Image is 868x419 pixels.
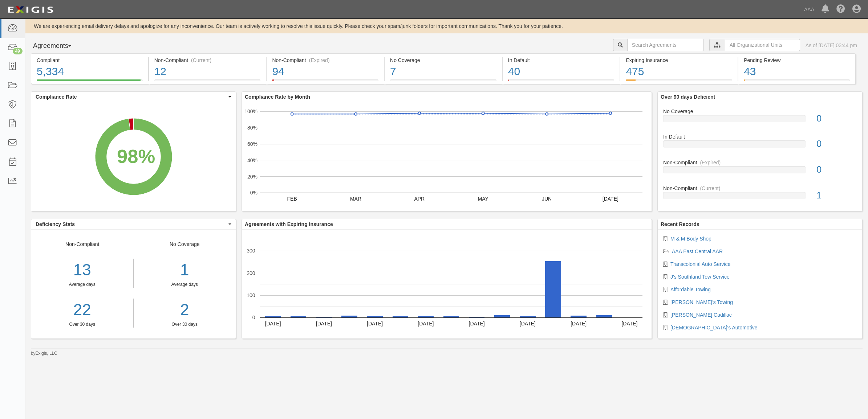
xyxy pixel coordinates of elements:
a: Compliant5,334 [31,79,148,85]
text: 20% [247,173,257,179]
text: APR [414,196,425,202]
div: Non-Compliant (Expired) [272,57,378,64]
div: Average days [139,282,231,288]
a: In Default0 [663,133,857,159]
div: 0 [811,163,862,176]
text: 100% [244,108,257,114]
text: 300 [247,248,255,254]
text: [DATE] [367,321,383,326]
div: Non-Compliant (Current) [154,57,261,64]
text: JUN [542,196,552,202]
text: [DATE] [520,321,536,326]
text: 100 [247,292,255,298]
a: Exigis, LLC [36,351,57,356]
a: 2 [139,299,231,321]
text: [DATE] [621,321,637,326]
div: 40 [508,64,615,79]
span: Compliance Rate [36,93,227,100]
small: by [31,350,57,357]
a: [PERSON_NAME] Cadillac [670,312,732,318]
a: Transcolonial Auto Service [670,261,730,267]
div: 94 [272,64,378,79]
div: (Expired) [700,159,721,166]
div: 0 [811,112,862,125]
a: Affordable Towing [670,287,711,292]
a: Non-Compliant(Current)1 [663,185,857,205]
a: [PERSON_NAME]'s Towing [670,299,733,305]
div: 0 [811,137,862,151]
i: Help Center - Complianz [836,5,845,14]
svg: A chart. [242,230,652,338]
text: [DATE] [469,321,485,326]
button: Deficiency Stats [31,219,236,229]
div: 13 [31,259,133,282]
text: [DATE] [418,321,434,326]
div: 1 [139,259,231,282]
div: Pending Review [744,57,850,64]
div: 12 [154,64,261,79]
a: Expiring Insurance475 [620,79,738,85]
div: 43 [744,64,850,79]
a: AAA East Central AAR [672,248,723,254]
b: Over 90 days Deficient [661,94,715,100]
div: (Expired) [309,57,330,64]
div: Over 30 days [139,321,231,328]
div: 7 [390,64,496,79]
text: 40% [247,157,257,163]
a: [DEMOGRAPHIC_DATA]'s Automotive [670,325,757,330]
div: No Coverage [134,241,236,328]
a: Non-Compliant(Expired)94 [267,79,384,85]
svg: A chart. [242,102,652,211]
a: Non-Compliant(Current)12 [149,79,266,85]
text: FEB [287,196,297,202]
div: 475 [626,64,732,79]
b: Recent Records [661,221,699,227]
div: Non-Compliant [31,241,134,328]
text: MAY [478,196,489,202]
text: 200 [247,270,255,276]
svg: A chart. [31,102,236,211]
a: No Coverage0 [663,108,857,133]
div: (Current) [191,57,211,64]
button: Agreements [31,39,85,53]
text: [DATE] [316,321,332,326]
a: J's Southland Tow Service [670,274,730,280]
div: 5,334 [37,64,143,79]
span: Deficiency Stats [36,221,227,228]
text: [DATE] [265,321,281,326]
b: Agreements with Expiring Insurance [245,221,333,227]
text: 0% [250,190,257,196]
a: In Default40 [503,79,620,85]
div: Non-Compliant [658,159,862,166]
a: AAA [800,2,818,17]
img: logo-5460c22ac91f19d4615b14bd174203de0afe785f0fc80cf4dbbc73dc1793850b.png [5,3,56,16]
div: Expiring Insurance [626,57,732,64]
input: Search Agreements [627,39,704,51]
a: No Coverage7 [385,79,502,85]
div: 49 [13,48,23,54]
input: All Organizational Units [725,39,800,51]
div: 98% [117,143,155,170]
text: [DATE] [603,196,618,202]
div: As of [DATE] 03:44 pm [806,42,857,49]
div: Non-Compliant [658,185,862,192]
div: In Default [508,57,615,64]
a: Non-Compliant(Expired)0 [663,159,857,185]
div: We are experiencing email delivery delays and apologize for any inconvenience. Our team is active... [25,22,868,30]
div: Over 30 days [31,321,133,328]
a: M & M Body Shop [670,236,711,242]
div: (Current) [700,185,720,192]
a: Pending Review43 [738,79,856,85]
text: 0 [252,315,255,320]
text: [DATE] [571,321,587,326]
text: 80% [247,125,257,131]
div: No Coverage [658,108,862,115]
div: In Default [658,133,862,140]
text: MAR [350,196,361,202]
button: Compliance Rate [31,92,236,102]
a: 22 [31,299,133,321]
